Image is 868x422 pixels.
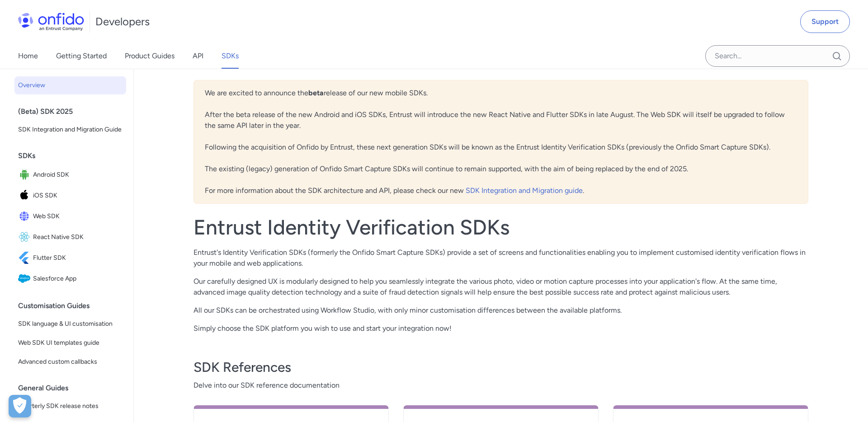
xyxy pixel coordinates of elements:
[125,43,175,69] a: Product Guides
[33,272,123,285] span: Salesforce App
[14,227,126,247] a: IconReact Native SDKReact Native SDK
[193,215,808,240] h1: Entrust Identity Verification SDKs
[18,356,123,367] span: Advanced custom callbacks
[18,379,130,397] div: General Guides
[18,231,33,244] img: IconReact Native SDK
[14,248,126,268] a: IconFlutter SDKFlutter SDK
[18,210,33,223] img: IconWeb SDK
[18,297,130,315] div: Customisation Guides
[14,206,126,226] a: IconWeb SDKWeb SDK
[33,231,123,244] span: React Native SDK
[33,252,123,264] span: Flutter SDK
[14,353,126,371] a: Advanced custom callbacks
[705,45,850,67] input: Onfido search input field
[18,272,33,285] img: IconSalesforce App
[466,186,583,195] a: SDK Integration and Migration guide
[193,43,203,69] a: API
[18,13,84,31] img: Onfido Logo
[56,43,107,69] a: Getting Started
[14,315,126,333] a: SDK language & UI customisation
[14,121,126,139] a: SDK Integration and Migration Guide
[95,14,150,29] h1: Developers
[33,189,123,202] span: iOS SDK
[193,80,808,204] div: We are excited to announce the release of our new mobile SDKs. After the beta release of the new ...
[222,43,239,69] a: SDKs
[18,43,38,69] a: Home
[9,395,31,417] div: Cookie Preferences
[193,305,808,316] p: All our SDKs can be orchestrated using Workflow Studio, with only minor customisation differences...
[33,210,123,223] span: Web SDK
[14,76,126,94] a: Overview
[18,189,33,202] img: IconiOS SDK
[193,358,808,376] h3: SDK References
[18,401,123,412] span: Quarterly SDK release notes
[18,147,130,165] div: SDKs
[14,165,126,185] a: IconAndroid SDKAndroid SDK
[33,169,123,181] span: Android SDK
[18,103,130,121] div: (Beta) SDK 2025
[18,338,123,348] span: Web SDK UI templates guide
[9,395,31,417] button: Open Preferences
[14,269,126,289] a: IconSalesforce AppSalesforce App
[193,247,808,269] p: Entrust's Identity Verification SDKs (formerly the Onfido Smart Capture SDKs) provide a set of sc...
[18,169,33,181] img: IconAndroid SDK
[193,323,808,334] p: Simply choose the SDK platform you wish to use and start your integration now!
[193,380,808,391] span: Delve into our SDK reference documentation
[800,10,850,33] a: Support
[308,89,324,97] b: beta
[18,252,33,264] img: IconFlutter SDK
[18,80,123,91] span: Overview
[14,397,126,415] a: Quarterly SDK release notes
[18,319,123,329] span: SDK language & UI customisation
[193,276,808,298] p: Our carefully designed UX is modularly designed to help you seamlessly integrate the various phot...
[18,124,123,135] span: SDK Integration and Migration Guide
[14,186,126,206] a: IconiOS SDKiOS SDK
[14,334,126,352] a: Web SDK UI templates guide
